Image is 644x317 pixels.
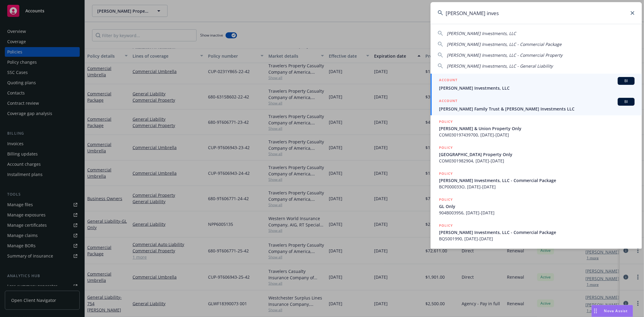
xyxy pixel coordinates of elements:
span: COM0301982904, [DATE]-[DATE] [439,158,635,164]
span: [PERSON_NAME] Investments, LLC - Commercial Package [439,177,635,184]
span: [PERSON_NAME] & Union Property Only [439,125,635,132]
h5: POLICY [439,171,453,177]
span: BCP000033O, [DATE]-[DATE] [439,184,635,190]
a: POLICY[PERSON_NAME] Investments, LLC - Commercial PackageBCP000033O, [DATE]-[DATE] [431,167,642,193]
span: [PERSON_NAME] Investments, LLC - Commercial Package [447,41,562,47]
span: BI [620,78,632,84]
span: [PERSON_NAME] Investments, LLC - Commercial Package [439,229,635,235]
span: [GEOGRAPHIC_DATA] Property Only [439,151,635,158]
span: [PERSON_NAME] Family Trust & [PERSON_NAME] Investments LLC [439,106,635,112]
a: POLICY[PERSON_NAME] Investments, LLC - Commercial PackageBQS001990, [DATE]-[DATE] [431,219,642,245]
h5: POLICY [439,145,453,151]
span: GL Only [439,203,635,210]
div: Drag to move [592,305,599,317]
a: ACCOUNTBI[PERSON_NAME] Investments, LLC [431,74,642,94]
span: COM030197439700, [DATE]-[DATE] [439,132,635,138]
span: [PERSON_NAME] Investments, LLC - Commercial Property [447,52,562,58]
h5: POLICY [439,197,453,203]
h5: POLICY [439,119,453,125]
span: BQS001990, [DATE]-[DATE] [439,235,635,242]
a: POLICY[GEOGRAPHIC_DATA] Property OnlyCOM0301982904, [DATE]-[DATE] [431,141,642,167]
button: Nova Assist [591,305,633,317]
span: BI [620,99,632,104]
span: [PERSON_NAME] Investments, LLC - General Liability [447,63,553,69]
h5: ACCOUNT [439,98,457,105]
input: Search... [431,2,642,24]
h5: ACCOUNT [439,77,457,84]
span: 904B003956, [DATE]-[DATE] [439,210,635,216]
h5: POLICY [439,223,453,229]
a: POLICY[PERSON_NAME] & Union Property OnlyCOM030197439700, [DATE]-[DATE] [431,115,642,141]
span: [PERSON_NAME] Investments, LLC [447,30,516,36]
span: [PERSON_NAME] Investments, LLC [439,85,635,91]
a: ACCOUNTBI[PERSON_NAME] Family Trust & [PERSON_NAME] Investments LLC [431,94,642,115]
a: POLICYGL Only904B003956, [DATE]-[DATE] [431,193,642,219]
span: Nova Assist [604,308,628,313]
